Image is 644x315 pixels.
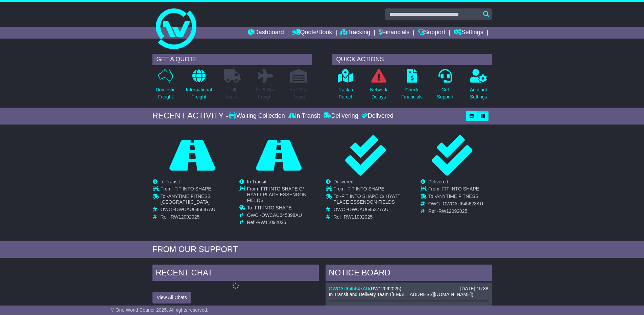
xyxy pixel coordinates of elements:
span: RW12092025 [371,286,400,291]
a: CheckFinancials [401,69,423,104]
span: OWCAU645623AU [443,201,483,206]
div: [DATE] 15:38 [460,286,488,292]
span: OWCAU645647AU [175,207,215,212]
td: Ref - [161,214,232,220]
span: RW11092025 [257,220,286,225]
span: FIT INTO SHAPE [442,186,479,192]
span: OWCAU645398AU [261,212,302,218]
div: RECENT ACTIVITY - [152,111,229,121]
a: Support [418,27,445,39]
td: OWC - [428,201,483,208]
p: Network Delays [370,86,387,100]
span: RW12092025 [438,208,467,214]
td: From - [428,186,483,194]
div: QUICK ACTIONS [332,54,492,65]
p: Domestic Freight [156,86,175,100]
p: Track a Parcel [338,86,353,100]
td: To - [247,205,318,212]
a: AccountSettings [470,69,487,104]
span: FIT INTO SHAPE [348,186,384,192]
a: GetSupport [436,69,454,104]
span: Delivered [428,179,448,184]
p: Air / Sea Depot [290,86,308,100]
td: To - [334,194,405,207]
span: FIT INTO SHAPE C/ HYATT PLACE ESSENDON FIELDS [247,186,307,203]
div: GET A QUOTE [152,54,312,65]
span: ANYTIME FITNESS [436,194,478,199]
span: RW11092025 [344,214,373,220]
span: FIT INTO SHAPE [174,186,211,192]
td: Ref - [428,208,483,214]
a: NetworkDelays [369,69,387,104]
p: Check Financials [401,86,423,100]
span: In Transit and Delivery Team ([EMAIL_ADDRESS][DOMAIN_NAME]) [329,292,474,297]
p: Full Loads [224,86,241,100]
td: OWC - [161,207,232,214]
div: RECENT CHAT [152,265,319,283]
span: In Transit [247,179,267,184]
td: From - [161,186,232,194]
p: Air & Sea Freight [256,86,276,100]
button: View All Chats [152,292,191,303]
td: OWC - [334,207,405,214]
a: OWCAU645647AU [329,286,369,291]
span: FIT INTO SHAPE C/ HYATT PLACE ESSENDON FIELDS [334,194,401,205]
a: Tracking [340,27,370,39]
a: Financials [379,27,409,39]
div: Waiting Collection [229,112,286,120]
p: International Freight [186,86,212,100]
td: From - [334,186,405,194]
td: To - [161,194,232,207]
div: NOTICE BOARD [326,265,492,283]
a: InternationalFreight [186,69,212,104]
a: Dashboard [248,27,284,39]
div: FROM OUR SUPPORT [152,245,492,254]
span: FIT INTO SHAPE [255,205,292,210]
div: In Transit [287,112,322,120]
a: Track aParcel [337,69,354,104]
span: RW12092025 [171,214,199,220]
td: To - [428,194,483,201]
a: DomesticFreight [155,69,175,104]
a: Quote/Book [292,27,332,39]
p: Account Settings [470,86,487,100]
div: Delivering [322,112,360,120]
span: ANYTIME FITNESS [GEOGRAPHIC_DATA] [161,194,211,205]
span: In Transit [161,179,180,184]
div: ( ) [329,286,488,292]
p: Get Support [437,86,453,100]
div: Delivered [360,112,393,120]
span: Delivered [334,179,354,184]
span: OWCAU645377AU [348,207,388,212]
td: Ref - [334,214,405,220]
td: From - [247,186,318,205]
td: Ref - [247,220,318,225]
td: OWC - [247,212,318,220]
span: © One World Courier 2025. All rights reserved. [111,307,209,313]
a: Settings [454,27,483,39]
